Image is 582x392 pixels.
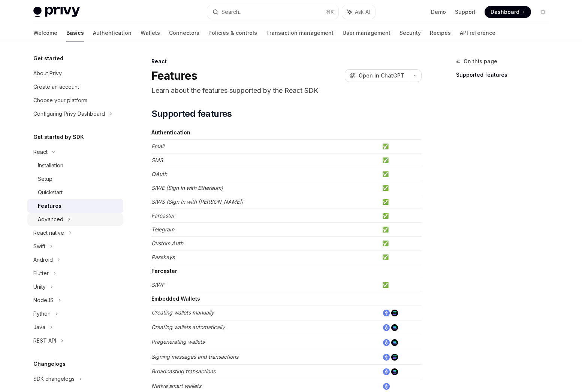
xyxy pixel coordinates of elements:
[326,9,334,15] span: ⌘ K
[379,250,422,264] td: ✅
[27,159,123,172] a: Installation
[383,339,390,346] img: ethereum.png
[151,268,177,274] strong: Farcaster
[399,24,421,42] a: Security
[455,8,476,16] a: Support
[151,171,167,177] em: OAuth
[151,69,197,82] h1: Features
[379,154,422,167] td: ✅
[391,339,398,346] img: solana.png
[151,157,163,163] em: SMS
[383,324,390,331] img: ethereum.png
[151,108,232,120] span: Supported features
[485,6,531,18] a: Dashboard
[33,7,80,17] img: light logo
[33,296,54,305] div: NodeJS
[207,5,338,19] button: Search...⌘K
[33,69,62,78] div: About Privy
[33,228,64,237] div: React native
[379,181,422,195] td: ✅
[383,310,390,316] img: ethereum.png
[355,8,370,16] span: Ask AI
[379,195,422,209] td: ✅
[27,80,123,94] a: Create an account
[391,310,398,316] img: solana.png
[151,353,238,360] em: Signing messages and transactions
[33,109,105,118] div: Configuring Privy Dashboard
[33,374,75,383] div: SDK changelogs
[33,133,84,142] h5: Get started by SDK
[266,24,334,42] a: Transaction management
[151,212,175,219] em: Farcaster
[379,223,422,237] td: ✅
[27,186,123,199] a: Quickstart
[379,167,422,181] td: ✅
[151,324,225,330] em: Creating wallets automatically
[33,148,48,157] div: React
[491,8,519,16] span: Dashboard
[27,172,123,186] a: Setup
[33,269,49,278] div: Flutter
[27,199,123,213] a: Features
[151,295,200,302] strong: Embedded Wallets
[151,240,183,246] em: Custom Auth
[151,226,174,233] em: Telegram
[460,24,495,42] a: API reference
[221,7,242,16] div: Search...
[33,54,63,63] h5: Get started
[464,57,497,66] span: On this page
[141,24,160,42] a: Wallets
[151,198,243,205] em: SIWS (Sign In with [PERSON_NAME])
[151,143,164,149] em: Email
[38,201,61,210] div: Features
[33,359,66,368] h5: Changelogs
[383,368,390,375] img: ethereum.png
[151,338,205,345] em: Pregenerating wallets
[359,72,404,79] span: Open in ChatGPT
[33,82,79,91] div: Create an account
[33,309,51,318] div: Python
[430,24,451,42] a: Recipes
[38,174,52,183] div: Setup
[151,129,190,136] strong: Authentication
[379,278,422,292] td: ✅
[151,368,215,374] em: Broadcasting transactions
[33,282,46,291] div: Unity
[537,6,549,18] button: Toggle dark mode
[391,324,398,331] img: solana.png
[379,237,422,250] td: ✅
[93,24,132,42] a: Authentication
[431,8,446,16] a: Demo
[27,67,123,80] a: About Privy
[151,185,223,191] em: SIWE (Sign In with Ethereum)
[456,69,555,81] a: Supported features
[33,96,87,105] div: Choose your platform
[38,161,63,170] div: Installation
[33,24,57,42] a: Welcome
[33,323,45,332] div: Java
[391,354,398,361] img: solana.png
[208,24,257,42] a: Policies & controls
[151,309,214,316] em: Creating wallets manually
[33,242,45,251] div: Swift
[383,354,390,361] img: ethereum.png
[33,255,53,264] div: Android
[151,58,422,65] div: React
[38,188,63,197] div: Quickstart
[66,24,84,42] a: Basics
[151,254,175,260] em: Passkeys
[151,383,201,389] em: Native smart wallets
[169,24,199,42] a: Connectors
[151,85,422,96] p: Learn about the features supported by the React SDK
[383,383,390,390] img: ethereum.png
[27,94,123,107] a: Choose your platform
[38,215,63,224] div: Advanced
[33,336,56,345] div: REST API
[342,5,375,19] button: Ask AI
[345,69,409,82] button: Open in ChatGPT
[379,209,422,223] td: ✅
[379,140,422,154] td: ✅
[343,24,390,42] a: User management
[391,368,398,375] img: solana.png
[151,282,165,288] em: SIWF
